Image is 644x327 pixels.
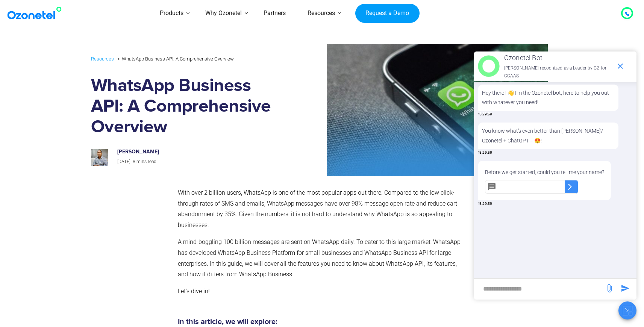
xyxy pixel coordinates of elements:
[618,281,633,296] span: send message
[178,288,210,295] span: Let’s dive in!
[178,318,463,325] h5: In this article, we will explore:
[482,126,615,145] p: You know what's even better than [PERSON_NAME]? Ozonetel + ChatGPT = 😍!
[133,159,135,164] span: 8
[504,64,612,80] p: [PERSON_NAME] recognized as a Leader by G2 for CCAAS
[117,159,130,164] span: [DATE]
[602,281,617,296] span: send message
[91,76,284,138] h1: WhatsApp Business API: A Comprehensive Overview
[478,112,492,117] span: 15:29:59
[115,54,234,64] li: WhatsApp Business API: A Comprehensive Overview
[355,4,420,23] a: Request a Demo
[485,168,604,177] p: Before we get started, could you tell me your name?
[117,158,276,166] p: |
[613,59,628,74] span: end chat or minimize
[478,55,500,77] img: header
[478,282,601,296] div: new-msg-input
[178,189,457,229] span: With over 2 billion users, WhatsApp is one of the most popular apps out there. Compared to the lo...
[178,238,461,278] span: A mind-boggling 100 billion messages are sent on WhatsApp daily. To cater to this large market, W...
[91,54,114,63] a: Resources
[478,201,492,207] span: 15:29:59
[117,149,276,155] h6: [PERSON_NAME]
[91,149,108,166] img: prashanth-kancherla_avatar-200x200.jpeg
[618,301,636,319] button: Close chat
[504,52,612,64] p: Ozonetel Bot
[136,159,156,164] span: mins read
[482,88,615,107] p: Hey there ! 👋 I'm the Ozonetel bot, here to help you out with whatever you need!
[478,150,492,156] span: 15:29:59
